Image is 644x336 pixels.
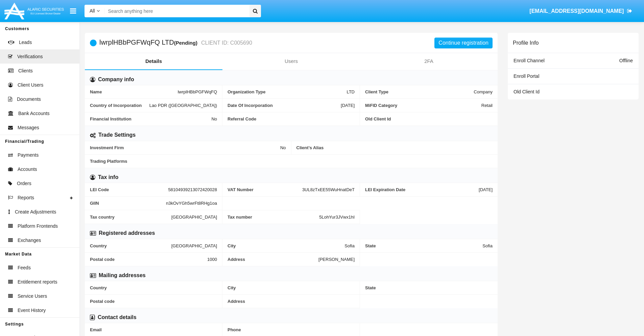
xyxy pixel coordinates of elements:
[174,39,199,47] div: (Pending)
[228,215,319,220] span: Tax number
[90,327,217,332] span: Email
[18,264,31,271] span: Feeds
[99,229,155,237] h6: Registered addresses
[90,285,217,290] span: Country
[85,7,105,15] a: All
[474,89,493,94] span: Company
[344,243,355,248] span: Sofia
[526,2,636,21] a: [EMAIL_ADDRESS][DOMAIN_NAME]
[90,257,207,262] span: Postal code
[18,110,50,117] span: Bank Accounts
[280,145,286,150] span: No
[90,201,166,206] span: GIIN
[99,39,252,47] h5: lwrplHBbPGFWqFQ LTD
[341,103,355,108] span: [DATE]
[514,89,540,94] span: Old Client Id
[228,116,355,121] span: Referral Code
[98,76,134,83] h6: Company info
[18,152,39,159] span: Payments
[302,187,355,192] span: 3UL8zTxEE55WuHnatDeT
[228,89,347,94] span: Organization Type
[479,187,493,192] span: [DATE]
[90,103,149,108] span: Country of Incorporation
[90,299,217,304] span: Postal code
[17,180,31,187] span: Orders
[18,67,33,74] span: Clients
[482,243,493,248] span: Sofia
[514,73,539,79] span: Enroll Portal
[199,40,252,46] small: CLIENT ID: C005690
[228,243,344,248] span: City
[18,82,43,89] span: Client Users
[3,1,65,21] img: Logo image
[365,116,493,121] span: Old Client Id
[98,314,137,321] h6: Contact details
[18,307,46,314] span: Event History
[18,293,47,300] span: Service Users
[228,285,355,290] span: City
[17,96,41,103] span: Documents
[90,243,171,248] span: Country
[18,166,37,173] span: Accounts
[513,40,539,46] h6: Profile Info
[529,8,624,14] span: [EMAIL_ADDRESS][DOMAIN_NAME]
[18,278,57,286] span: Entitlement reports
[178,89,217,94] span: lwrplHBbPGFWqFQ
[365,285,493,290] span: State
[90,187,168,192] span: LEI Code
[365,103,481,108] span: MiFID Category
[18,194,34,201] span: Reports
[19,39,32,46] span: Leads
[365,89,474,94] span: Client Type
[85,53,222,69] a: Details
[360,53,498,69] a: 2FA
[18,124,39,131] span: Messages
[90,8,95,14] span: All
[481,103,493,108] span: Retail
[347,89,355,94] span: LTD
[207,257,217,262] span: 1000
[17,53,43,60] span: Verifications
[98,131,136,139] h6: Trade Settings
[90,89,178,94] span: Name
[18,237,41,244] span: Exchanges
[171,214,217,220] span: [GEOGRAPHIC_DATA]
[365,187,479,192] span: LEI Expiration Date
[296,145,493,150] span: Client’s Alias
[228,103,341,108] span: Date Of Incorporation
[228,327,355,332] span: Phone
[90,145,280,150] span: Investment Firm
[166,201,217,206] span: n3kOvYGh5wrFt8RHg1oa
[90,116,211,121] span: Financial Institution
[318,257,355,262] span: [PERSON_NAME]
[171,243,217,248] span: [GEOGRAPHIC_DATA]
[514,58,545,63] span: Enroll Channel
[18,223,58,230] span: Platform Frontends
[228,187,302,192] span: VAT Number
[98,174,118,181] h6: Tax info
[15,208,56,216] span: Create Adjustments
[105,5,247,17] input: Search
[149,103,217,108] span: Lao PDR ([GEOGRAPHIC_DATA])
[228,257,318,262] span: Address
[222,53,360,69] a: Users
[90,214,171,220] span: Tax country
[211,116,217,121] span: No
[99,272,146,279] h6: Mailing addresses
[228,299,355,304] span: Address
[619,58,633,63] span: Offline
[168,187,217,192] span: 58104939213072420028
[90,159,493,164] span: Trading Platforms
[365,243,482,248] span: State
[434,38,493,48] button: Continue registration
[319,215,355,220] span: 5LohYur3JVwx1hI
